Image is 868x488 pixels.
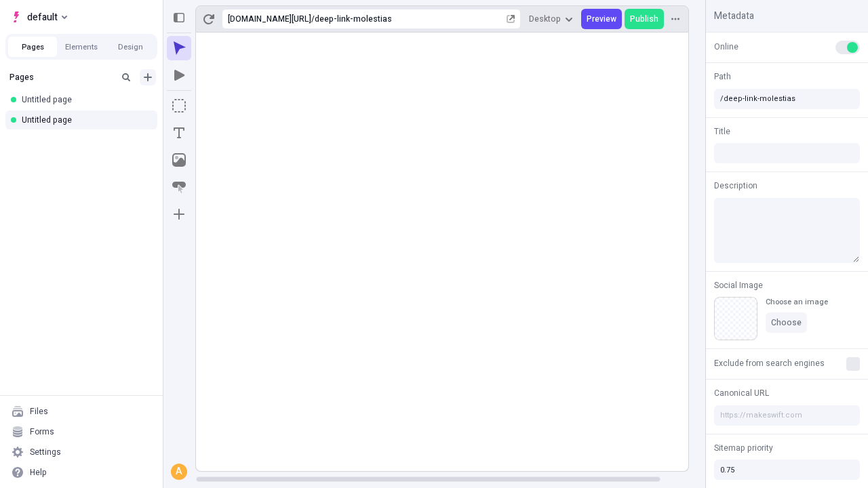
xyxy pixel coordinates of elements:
[529,14,561,24] span: Desktop
[587,14,616,24] span: Preview
[30,406,48,417] div: Files
[30,426,54,437] div: Forms
[714,405,860,426] input: https://makeswift.com
[106,37,155,57] button: Design
[625,9,664,29] button: Publish
[8,37,57,57] button: Pages
[714,357,825,369] span: Exclude from search engines
[714,279,763,291] span: Social Image
[714,442,773,454] span: Sitemap priority
[30,447,61,457] div: Settings
[771,317,802,328] span: Choose
[311,14,315,24] div: /
[167,94,191,118] button: Box
[9,72,113,83] div: Pages
[167,148,191,172] button: Image
[766,297,828,307] div: Choose an image
[172,465,186,479] div: A
[30,467,47,478] div: Help
[57,37,106,57] button: Elements
[140,69,156,85] button: Add new
[315,14,504,24] div: deep-link-molestias
[5,7,73,27] button: Select site
[524,9,578,29] button: Desktop
[581,9,622,29] button: Preview
[714,387,769,399] span: Canonical URL
[22,94,146,105] div: Untitled page
[27,9,58,25] span: default
[714,125,730,138] span: Title
[714,180,757,192] span: Description
[167,121,191,145] button: Text
[167,175,191,199] button: Button
[766,312,807,333] button: Choose
[714,41,738,53] span: Online
[228,14,311,24] div: [URL][DOMAIN_NAME]
[630,14,658,24] span: Publish
[22,115,146,125] div: Untitled page
[714,70,731,83] span: Path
